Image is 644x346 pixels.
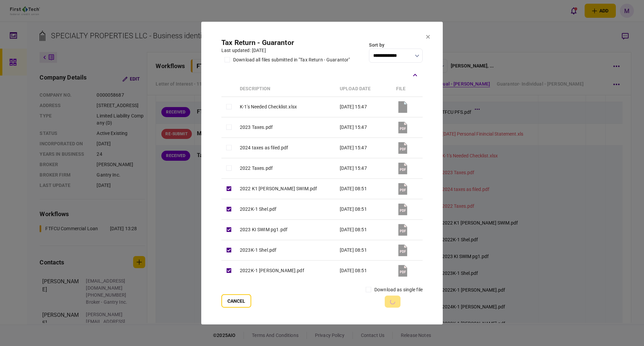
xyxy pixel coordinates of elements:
[221,294,251,308] button: Cancel
[233,56,350,63] div: download all files submitted in "Tax Return - Guarantor"
[336,138,393,158] td: [DATE] 15:47
[336,179,393,199] td: [DATE] 08:51
[236,260,336,281] td: 2022K-1 [PERSON_NAME].pdf
[236,138,336,158] td: 2024 taxes as filed.pdf
[336,81,393,97] th: upload date
[236,199,336,219] td: 2022K-1 Shel.pdf
[336,117,393,138] td: [DATE] 15:47
[221,38,350,47] h2: Tax Return - Guarantor
[236,117,336,138] td: 2023 Taxes.pdf
[336,158,393,179] td: [DATE] 15:47
[336,260,393,281] td: [DATE] 08:51
[374,286,423,293] label: download as single file
[236,219,336,240] td: 2023 KI SWIM pg1.pdf
[236,158,336,179] td: 2022 Taxes.pdf
[336,97,393,117] td: [DATE] 15:47
[336,240,393,260] td: [DATE] 08:51
[336,219,393,240] td: [DATE] 08:51
[236,97,336,117] td: K-1's Needed Checklist.xlsx
[393,81,423,97] th: file
[336,199,393,219] td: [DATE] 08:51
[369,41,423,48] div: Sort by
[221,47,350,54] div: last updated: [DATE]
[236,179,336,199] td: 2022 K1 [PERSON_NAME] SWIM.pdf
[236,240,336,260] td: 2023K-1 Shel.pdf
[236,81,336,97] th: Description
